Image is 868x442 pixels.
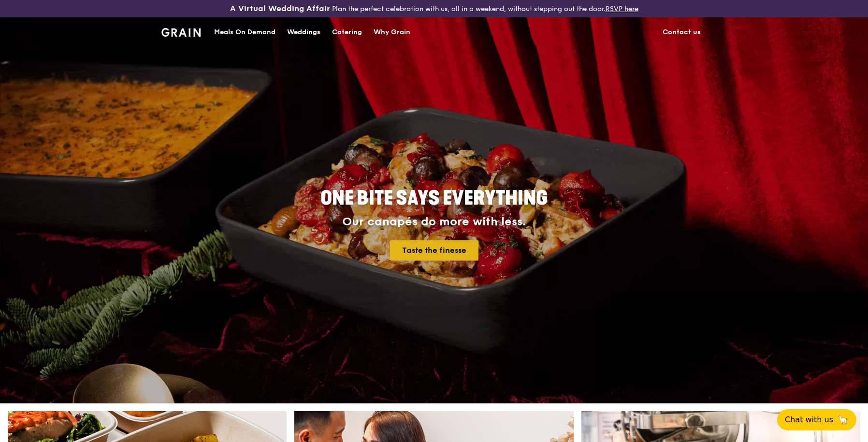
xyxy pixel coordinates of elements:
[374,18,410,47] div: Why Grain
[657,18,707,47] a: Contact us
[287,18,320,47] div: Weddings
[156,4,712,14] div: Plan the perfect celebration with us, all in a weekend, without stepping out the door.
[161,17,201,46] a: GrainGrain
[837,414,849,426] span: 🦙
[326,18,368,47] a: Catering
[260,215,608,229] div: Our canapés do more with less.
[777,409,856,430] button: Chat with us🦙
[606,5,638,13] a: RSVP here
[320,187,548,210] span: ONE BITE SAYS EVERYTHING
[230,4,330,14] h3: A Virtual Wedding Affair
[214,18,275,47] div: Meals On Demand
[785,414,833,426] span: Chat with us
[281,18,326,47] a: Weddings
[390,240,478,261] a: Taste the finesse
[332,18,362,47] div: Catering
[161,28,201,37] img: Grain
[368,18,416,47] a: Why Grain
